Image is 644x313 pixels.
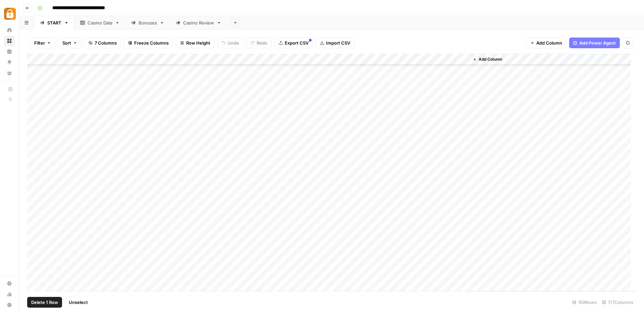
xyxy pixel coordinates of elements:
a: Insights [4,46,15,57]
button: Unselect [65,297,92,308]
button: Export CSV [274,38,313,48]
span: Row Height [186,40,210,46]
a: Bonuses [125,16,170,29]
span: Export CSV [285,40,309,46]
span: Freeze Columns [134,40,169,46]
span: Add Column [479,56,502,62]
a: Opportunities [4,57,15,68]
div: Casino Data [88,19,112,26]
a: Your Data [4,68,15,78]
button: 7 Columns [84,38,121,48]
button: Help + Support [4,300,15,310]
a: Settings [4,278,15,289]
span: Undo [228,40,239,46]
div: Bonuses [139,19,157,26]
a: Browse [4,36,15,46]
button: Import CSV [316,38,355,48]
button: Add Column [470,55,505,64]
button: Freeze Columns [124,38,173,48]
a: Casino Data [74,16,125,29]
div: Casino Review [183,19,214,26]
a: Home [4,25,15,36]
button: Filter [30,38,55,48]
span: Filter [34,40,45,46]
div: 7/7 Columns [599,297,636,308]
button: Row Height [176,38,215,48]
span: Unselect [69,299,88,306]
button: Sort [58,38,82,48]
a: Usage [4,289,15,300]
button: Workspace: Adzz [4,5,15,22]
a: START [34,16,74,29]
div: START [47,19,61,26]
button: Redo [246,38,272,48]
button: Add Column [526,38,567,48]
span: Redo [257,40,267,46]
span: Sort [62,40,71,46]
span: Import CSV [326,40,350,46]
button: Add Power Agent [569,38,620,48]
span: 7 Columns [95,40,117,46]
span: Add Column [536,40,562,46]
a: Casino Review [170,16,227,29]
span: Add Power Agent [579,40,616,46]
span: Delete 1 Row [31,299,58,306]
button: Delete 1 Row [27,297,62,308]
button: Undo [217,38,244,48]
div: 159 Rows [570,297,599,308]
img: Adzz Logo [4,8,16,20]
